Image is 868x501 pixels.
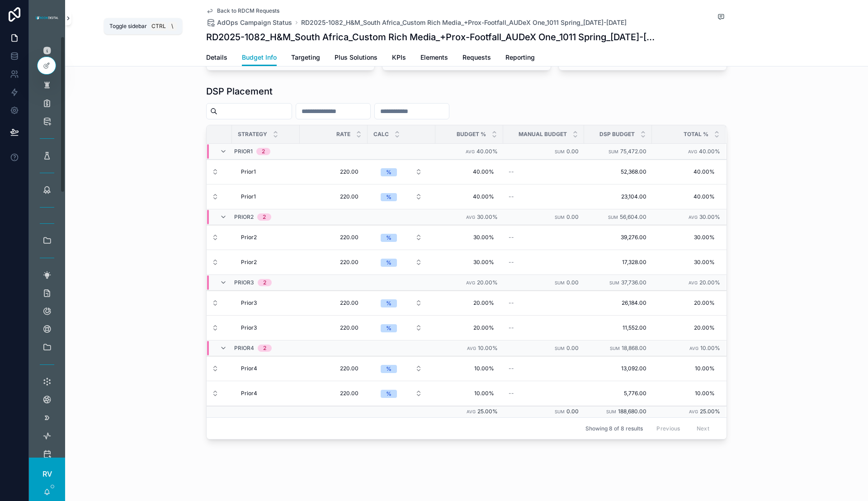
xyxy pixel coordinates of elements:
[462,49,491,67] a: Requests
[373,320,429,336] button: Select Button
[301,18,627,27] a: RD2025-1082_H&M_South Africa_Custom Rich Media_+Prox-Footfall_AUDeX One_1011 Spring_[DATE]-[DATE]
[336,131,350,138] span: Rate
[466,280,475,285] small: Avg
[392,49,406,67] a: KPIs
[241,193,256,200] span: Prior1
[689,215,698,220] small: Avg
[241,168,256,175] span: Prior1
[217,7,279,14] span: Back to RDCM Requests
[652,390,715,397] span: 10.00%
[234,279,254,286] span: Prior3
[700,345,720,351] span: 10.00%
[566,345,579,351] span: 0.00
[309,324,359,331] span: 220.00
[444,390,494,397] span: 10.00%
[699,148,720,155] span: 40.00%
[373,164,429,180] button: Select Button
[466,149,475,154] small: Avg
[309,168,359,175] span: 220.00
[241,234,257,241] span: Prior2
[467,346,476,351] small: Avg
[309,390,359,397] span: 220.00
[241,365,257,372] span: Prior4
[462,53,491,62] span: Requests
[566,148,579,155] span: 0.00
[217,18,292,27] span: AdOps Campaign Status
[652,365,715,372] span: 10.00%
[309,193,359,200] span: 220.00
[610,346,620,351] small: Sum
[609,149,618,154] small: Sum
[509,324,514,331] span: --
[689,280,698,285] small: Avg
[206,31,659,43] h1: RD2025-1082_H&M_South Africa_Custom Rich Media_+Prox-Footfall_AUDeX One_1011 Spring_[DATE]-[DATE]
[420,49,448,67] a: Elements
[444,193,494,200] span: 40.00%
[652,193,715,200] span: 40.00%
[444,299,494,307] span: 20.00%
[373,385,429,402] button: Select Button
[241,299,257,307] span: Prior3
[335,53,377,62] span: Plus Solutions
[684,131,708,138] span: Total %
[590,259,646,266] span: 17,328.00
[444,365,494,372] span: 10.00%
[242,53,277,62] span: Budget Info
[689,346,698,351] small: Avg
[476,148,498,155] span: 40.00%
[555,346,565,351] small: Sum
[505,53,535,62] span: Reporting
[509,299,514,307] span: --
[608,215,618,220] small: Sum
[652,299,715,307] span: 20.00%
[509,234,514,241] span: --
[652,324,715,331] span: 20.00%
[590,234,646,241] span: 39,276.00
[373,189,429,205] button: Select Button
[509,193,514,200] span: --
[373,229,429,246] button: Select Button
[169,23,176,30] span: \
[309,365,359,372] span: 220.00
[206,53,227,62] span: Details
[386,390,392,398] div: %
[373,131,389,138] span: Calc
[689,409,698,414] small: Avg
[555,215,565,220] small: Sum
[609,280,619,285] small: Sum
[444,259,494,266] span: 30.00%
[392,53,406,62] span: KPIs
[420,53,448,62] span: Elements
[509,390,514,397] span: --
[29,36,65,458] div: scrollable content
[386,299,392,307] div: %
[309,234,359,241] span: 220.00
[263,345,266,352] div: 2
[621,279,646,286] span: 37,736.00
[386,259,392,267] div: %
[699,279,720,286] span: 20.00%
[262,148,265,155] div: 2
[555,149,565,154] small: Sum
[585,425,643,432] span: Showing 8 of 8 results
[478,345,498,351] span: 10.00%
[555,280,565,285] small: Sum
[652,168,715,175] span: 40.00%
[509,168,514,175] span: --
[590,168,646,175] span: 52,368.00
[444,168,494,175] span: 40.00%
[519,131,567,138] span: Manual Budget
[386,324,392,332] div: %
[241,259,257,266] span: Prior2
[457,131,486,138] span: Budget %
[373,254,429,270] button: Select Button
[151,22,167,31] span: Ctrl
[566,279,579,286] span: 0.00
[242,49,277,66] a: Budget Info
[234,148,253,155] span: Prior1
[599,131,635,138] span: DSP Budget
[386,193,392,201] div: %
[699,213,720,220] span: 30.00%
[291,53,320,62] span: Targeting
